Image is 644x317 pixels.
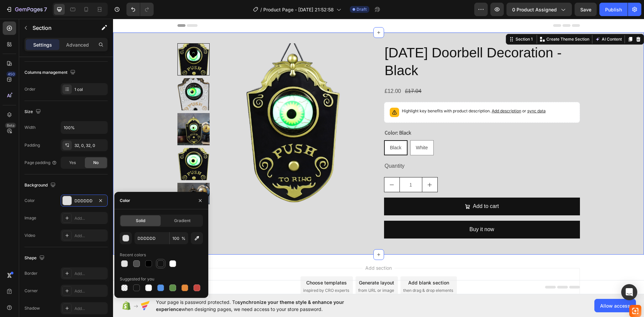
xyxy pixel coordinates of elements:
[621,284,637,300] div: Open Intercom Messenger
[271,159,286,173] button: decrement
[33,41,52,48] p: Settings
[174,218,191,224] span: Gradient
[24,254,46,263] div: Shape
[135,232,169,244] input: Eg: FFFFFF
[24,232,35,239] div: Video
[271,24,467,62] h2: [DATE] Doorbell Decoration - Black
[93,160,99,166] span: No
[481,16,510,24] button: AI Content
[66,41,89,48] p: Advanced
[24,124,36,130] div: Width
[74,233,106,239] div: Add...
[271,109,299,119] legend: Color: Black
[271,202,467,220] button: Buy it now
[309,159,324,173] button: increment
[24,270,38,276] div: Border
[24,181,57,190] div: Background
[246,260,281,267] div: Generate layout
[250,246,281,253] span: Add section
[24,198,35,204] div: Color
[263,6,334,13] span: Product Page - [DATE] 21:52:58
[120,252,146,258] div: Recent colors
[599,3,628,16] button: Publish
[74,215,106,221] div: Add...
[512,6,557,13] span: 0 product assigned
[24,86,36,92] div: Order
[289,89,433,96] p: Highlight key benefits with product description.
[193,260,234,267] div: Choose templates
[271,67,289,78] div: £12.00
[277,126,288,131] span: Black
[303,126,315,131] span: White
[605,6,622,13] div: Publish
[74,87,106,93] div: 1 col
[113,19,644,294] iframe: Design area
[3,3,50,16] button: 7
[126,3,154,16] div: Undo/Redo
[24,160,57,166] div: Page padding
[24,142,40,148] div: Padding
[120,198,130,204] div: Color
[24,288,38,294] div: Corner
[433,17,476,23] p: Create Theme Section
[357,6,367,12] span: Draft
[181,235,185,242] span: %
[24,107,42,116] div: Size
[61,121,107,134] input: Auto
[44,5,47,13] p: 7
[69,160,76,166] span: Yes
[600,302,630,309] span: Allow access
[580,7,591,12] span: Save
[401,17,421,23] div: Section 1
[286,159,309,173] input: quantity
[271,179,467,197] button: Add to cart
[74,143,106,149] div: 32, 0, 32, 0
[24,305,40,311] div: Shadow
[506,3,572,16] button: 0 product assigned
[575,3,597,16] button: Save
[24,215,36,221] div: Image
[74,198,94,204] div: DDDDDD
[379,90,408,95] span: Add description
[74,306,106,312] div: Add...
[360,183,386,193] div: Add to cart
[271,142,467,153] div: Quantity
[6,71,16,77] div: 450
[5,123,16,128] div: Beta
[74,271,106,277] div: Add...
[357,206,381,216] div: Buy it now
[594,299,636,312] button: Allow access
[156,299,344,312] span: synchronize your theme style & enhance your experience
[136,218,145,224] span: Solid
[156,299,370,313] span: Your page is password protected. To when designing pages, we need access to your store password.
[24,68,77,77] div: Columns management
[414,90,433,95] span: sync data
[33,24,88,32] p: Section
[120,276,154,282] div: Suggested for you
[295,260,336,267] div: Add blank section
[291,67,309,78] div: £17.04
[408,90,433,95] span: or
[74,288,106,294] div: Add...
[260,6,262,13] span: /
